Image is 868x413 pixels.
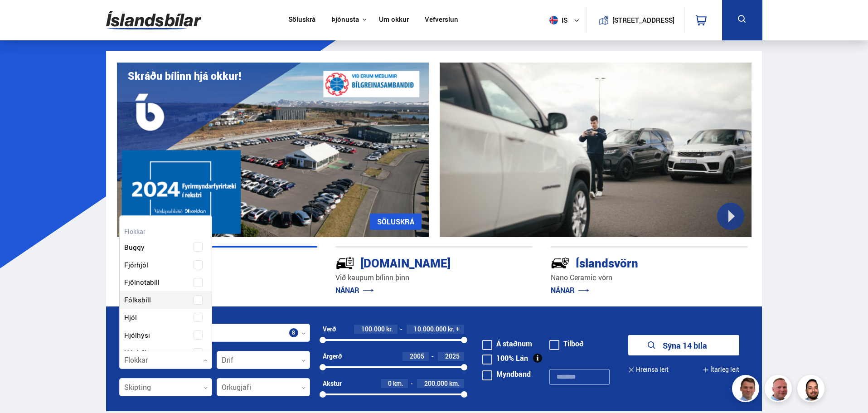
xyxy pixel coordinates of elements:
[335,254,500,270] div: [DOMAIN_NAME]
[549,340,584,347] label: Tilboð
[124,276,160,289] span: Fjölnotabíll
[323,326,336,333] div: Verð
[448,326,455,333] span: kr.
[628,335,739,355] button: Sýna 14 bíla
[424,379,448,388] span: 200.000
[331,15,359,24] button: Þjónusta
[592,7,679,33] a: [STREET_ADDRESS]
[551,272,748,283] p: Nano Ceramic vörn
[120,272,317,283] p: Selja eða finna bílinn
[124,346,146,360] span: Húsbíll
[551,285,589,295] a: NÁNAR
[449,380,460,387] span: km.
[335,272,533,283] p: Við kaupum bílinn þinn
[388,379,392,388] span: 0
[370,214,422,230] a: SÖLUSKRÁ
[628,360,669,380] button: Hreinsa leit
[425,15,458,25] a: Vefverslun
[323,380,342,387] div: Akstur
[288,15,315,25] a: Söluskrá
[456,326,460,333] span: +
[482,355,528,362] label: 100% Lán
[124,329,150,342] span: Hjólhýsi
[379,15,409,25] a: Um okkur
[410,352,424,360] span: 2005
[733,376,761,403] img: FbJEzSuNWCJXmdc-.webp
[703,360,739,380] button: Ítarleg leit
[549,16,558,24] img: svg+xml;base64,PHN2ZyB4bWxucz0iaHR0cDovL3d3dy53My5vcmcvMjAwMC9zdmciIHdpZHRoPSI1MTIiIGhlaWdodD0iNT...
[766,376,793,403] img: siFngHWaQ9KaOqBr.png
[393,380,403,387] span: km.
[323,353,342,360] div: Árgerð
[124,241,145,254] span: Buggy
[386,326,393,333] span: kr.
[106,5,201,35] img: G0Ugv5HjCgRt.svg
[335,285,374,295] a: NÁNAR
[482,340,532,347] label: Á staðnum
[414,325,446,333] span: 10.000.000
[551,254,716,270] div: Íslandsvörn
[7,4,34,31] button: Open LiveChat chat widget
[361,325,385,333] span: 100.000
[445,352,460,360] span: 2025
[616,16,671,24] button: [STREET_ADDRESS]
[128,70,241,82] h1: Skráðu bílinn hjá okkur!
[799,376,826,403] img: nhp88E3Fdnt1Opn2.png
[546,16,568,24] span: is
[551,253,570,272] img: -Svtn6bYgwAsiwNX.svg
[117,63,429,237] img: eKx6w-_Home_640_.png
[546,7,587,34] button: is
[482,370,531,378] label: Myndband
[335,253,354,272] img: tr5P-W3DuiFaO7aO.svg
[124,311,137,324] span: Hjól
[124,293,151,306] span: Fólksbíll
[124,258,148,272] span: Fjórhjól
